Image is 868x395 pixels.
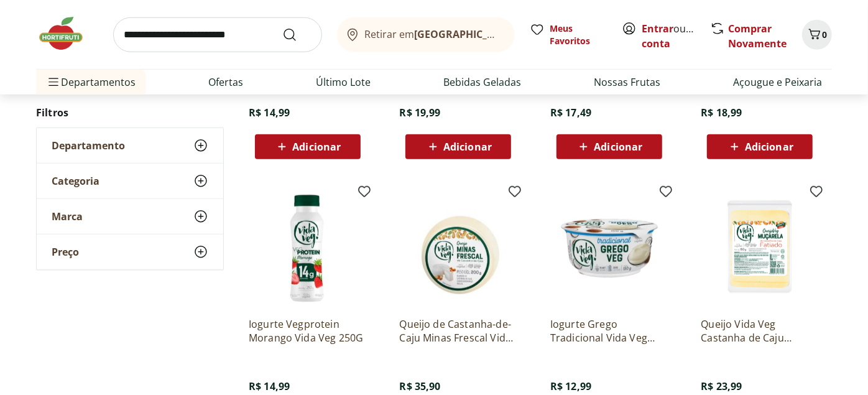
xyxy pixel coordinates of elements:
[46,67,61,97] button: Menu
[52,210,83,222] span: Marca
[443,75,521,90] a: Bebidas Geladas
[733,75,822,90] a: Açougue e Peixaria
[337,17,515,52] button: Retirar em[GEOGRAPHIC_DATA]/[GEOGRAPHIC_DATA]
[550,189,668,307] img: Iogurte Grego Tradicional Vida Veg 150g
[405,134,511,159] button: Adicionar
[550,22,607,47] span: Meus Favoritos
[255,134,361,159] button: Adicionar
[37,234,223,269] button: Preço
[701,189,819,307] img: Queijo Vida Veg Castanha de Caju Muçarela Fatiada 150g
[728,22,787,50] a: Comprar Novamente
[642,22,673,35] a: Entrar
[52,245,79,258] span: Preço
[550,379,591,393] span: R$ 12,99
[249,189,367,307] img: Iogurte Vegprotein Morango Vida Veg 250G
[20,32,30,42] img: website_grey.svg
[399,189,517,307] img: Queijo de Castanha-de-Caju Minas Frescal Vida Veg 200g
[822,29,827,40] span: 0
[113,17,322,52] input: search
[701,379,742,393] span: R$ 23,99
[415,27,624,41] b: [GEOGRAPHIC_DATA]/[GEOGRAPHIC_DATA]
[282,27,312,42] button: Submit Search
[556,134,662,159] button: Adicionar
[594,142,642,152] span: Adicionar
[32,32,178,42] div: [PERSON_NAME]: [DOMAIN_NAME]
[365,29,502,40] span: Retirar em
[292,142,341,152] span: Adicionar
[249,317,367,345] a: Iogurte Vegprotein Morango Vida Veg 250G
[36,15,98,52] img: Hortifruti
[745,142,793,152] span: Adicionar
[37,163,223,198] button: Categoria
[443,142,492,152] span: Adicionar
[399,317,517,345] a: Queijo de Castanha-de-Caju Minas Frescal Vida Veg 200g
[249,379,290,393] span: R$ 14,99
[37,128,223,162] button: Departamento
[594,75,660,90] a: Nossas Frutas
[52,72,62,82] img: tab_domain_overview_orange.svg
[65,73,95,81] div: Domínio
[802,20,832,50] button: Carrinho
[36,100,224,124] h2: Filtros
[208,75,243,90] a: Ofertas
[701,317,819,345] a: Queijo Vida Veg Castanha de Caju Muçarela Fatiada 150g
[707,134,813,159] button: Adicionar
[131,72,141,82] img: tab_keywords_by_traffic_grey.svg
[399,106,440,119] span: R$ 19,99
[316,75,371,90] a: Último Lote
[52,139,125,151] span: Departamento
[701,106,742,119] span: R$ 18,99
[37,198,223,233] button: Marca
[249,106,290,119] span: R$ 14,99
[399,379,440,393] span: R$ 35,90
[550,317,668,345] a: Iogurte Grego Tradicional Vida Veg 150g
[530,22,607,47] a: Meus Favoritos
[550,106,591,119] span: R$ 17,49
[642,22,710,50] a: Criar conta
[35,20,61,30] div: v 4.0.25
[642,21,697,51] span: ou
[52,174,99,187] span: Categoria
[145,73,200,81] div: Palavras-chave
[20,20,30,30] img: logo_orange.svg
[46,67,136,97] span: Departamentos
